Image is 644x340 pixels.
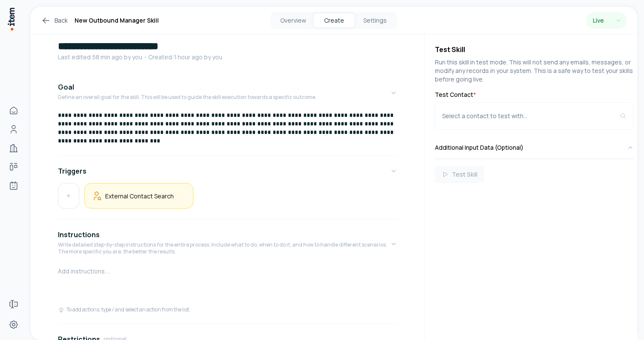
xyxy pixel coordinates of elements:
[58,94,316,101] p: Define an overall goal for the skill. This will be used to guide the skill execution towards a sp...
[5,177,22,194] a: Agents
[58,111,397,152] div: GoalDefine an overall goal for the skill. This will be used to guide the skill execution towards ...
[7,7,15,31] img: Item Brain Logo
[58,230,100,240] h4: Instructions
[75,15,159,26] h1: New Outbound Manager Skill
[58,265,397,320] div: InstructionsWrite detailed step-by-step instructions for the entire process. Include what to do, ...
[105,192,174,200] h5: External Contact Search
[435,90,634,99] label: Test Contact
[5,316,22,333] a: Settings
[354,14,395,27] button: Settings
[5,296,22,313] a: Forms
[435,137,634,159] button: Additional Input Data (Optional)
[5,158,22,175] a: Deals
[58,53,397,61] p: Last edited: 58 min ago by you ・Created: 1 hour ago by you
[58,75,397,111] button: GoalDefine an overall goal for the skill. This will be used to guide the skill execution towards ...
[5,139,22,157] a: Companies
[58,241,390,255] p: Write detailed step-by-step instructions for the entire process. Include what to do, when to do i...
[58,159,397,183] button: Triggers
[5,121,22,138] a: People
[313,14,354,27] button: Create
[58,223,397,265] button: InstructionsWrite detailed step-by-step instructions for the entire process. Include what to do, ...
[58,306,190,313] div: To add actions, type / and select an action from the list.
[58,82,74,92] h4: Goal
[273,14,313,27] button: Overview
[435,58,634,84] p: Run this skill in test mode. This will not send any emails, messages, or modify any records in yo...
[435,44,634,55] h4: Test Skill
[58,166,86,176] h4: Triggers
[442,112,620,120] div: Select a contact to test with...
[41,15,68,26] a: Back
[58,183,397,215] div: Triggers
[5,102,22,119] a: Home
